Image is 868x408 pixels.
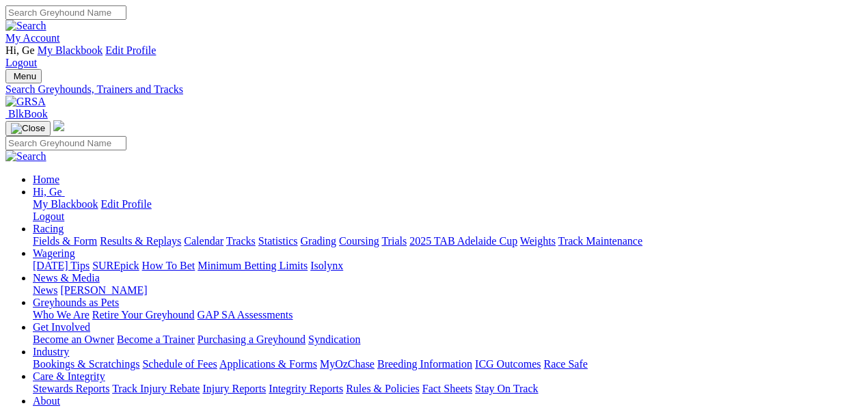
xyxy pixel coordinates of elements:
[33,174,59,185] a: Home
[33,309,863,321] div: Greyhounds as Pets
[142,260,195,271] a: How To Bet
[33,284,863,297] div: News & Media
[60,284,147,296] a: [PERSON_NAME]
[33,272,100,284] a: News & Media
[5,5,126,20] input: Search
[33,334,114,345] a: Become an Owner
[14,71,36,81] span: Menu
[5,57,37,68] a: Logout
[381,235,407,247] a: Trials
[226,235,256,247] a: Tracks
[33,260,863,272] div: Wagering
[346,383,420,394] a: Rules & Policies
[5,69,42,83] button: Toggle navigation
[33,247,75,259] a: Wagering
[301,235,336,247] a: Grading
[8,108,48,120] span: BlkBook
[308,334,360,345] a: Syndication
[258,235,298,247] a: Statistics
[422,383,472,394] a: Fact Sheets
[33,235,97,247] a: Fields & Form
[33,235,863,247] div: Racing
[33,198,98,210] a: My Blackbook
[33,383,863,395] div: Care & Integrity
[105,44,156,56] a: Edit Profile
[198,260,308,271] a: Minimum Betting Limits
[33,334,863,346] div: Get Involved
[339,235,379,247] a: Coursing
[33,198,863,223] div: Hi, Ge
[38,44,103,56] a: My Blackbook
[475,358,541,370] a: ICG Outcomes
[5,44,35,56] span: Hi, Ge
[33,260,90,271] a: [DATE] Tips
[5,20,46,32] img: Search
[33,284,57,296] a: News
[320,358,375,370] a: MyOzChase
[5,44,863,69] div: My Account
[310,260,343,271] a: Isolynx
[198,309,293,321] a: GAP SA Assessments
[92,260,139,271] a: SUREpick
[198,334,306,345] a: Purchasing a Greyhound
[33,186,65,198] a: Hi, Ge
[33,223,64,234] a: Racing
[475,383,538,394] a: Stay On Track
[33,358,863,370] div: Industry
[409,235,517,247] a: 2025 TAB Adelaide Cup
[5,136,126,150] input: Search
[184,235,223,247] a: Calendar
[100,235,181,247] a: Results & Replays
[142,358,217,370] a: Schedule of Fees
[112,383,200,394] a: Track Injury Rebate
[5,121,51,136] button: Toggle navigation
[101,198,152,210] a: Edit Profile
[5,32,60,44] a: My Account
[33,358,139,370] a: Bookings & Scratchings
[33,321,90,333] a: Get Involved
[219,358,317,370] a: Applications & Forms
[117,334,195,345] a: Become a Trainer
[92,309,195,321] a: Retire Your Greyhound
[33,383,109,394] a: Stewards Reports
[543,358,587,370] a: Race Safe
[5,108,48,120] a: BlkBook
[53,120,64,131] img: logo-grsa-white.png
[11,123,45,134] img: Close
[33,186,62,198] span: Hi, Ge
[269,383,343,394] a: Integrity Reports
[520,235,556,247] a: Weights
[377,358,472,370] a: Breeding Information
[5,96,46,108] img: GRSA
[33,297,119,308] a: Greyhounds as Pets
[558,235,642,247] a: Track Maintenance
[33,309,90,321] a: Who We Are
[5,83,863,96] a: Search Greyhounds, Trainers and Tracks
[33,210,64,222] a: Logout
[5,150,46,163] img: Search
[33,370,105,382] a: Care & Integrity
[33,346,69,357] a: Industry
[33,395,60,407] a: About
[202,383,266,394] a: Injury Reports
